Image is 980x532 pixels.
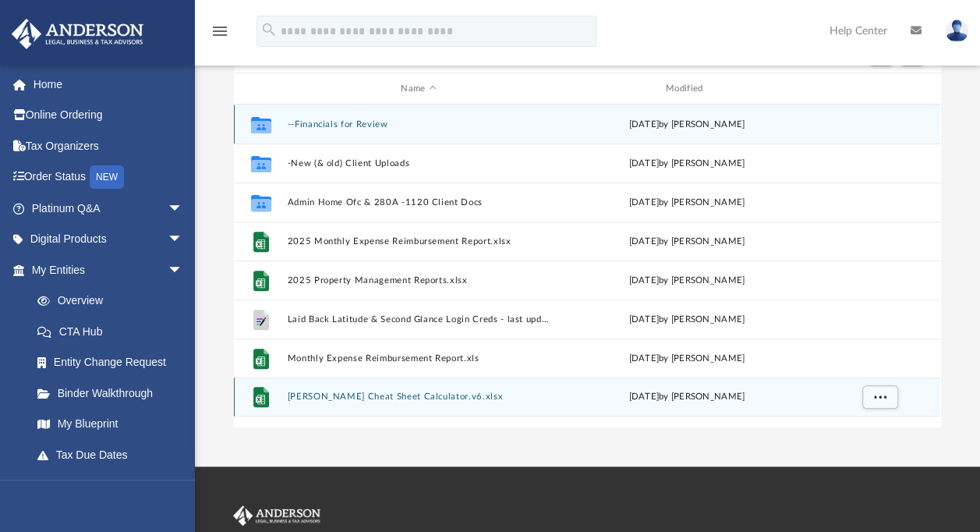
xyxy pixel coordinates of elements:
[168,224,199,256] span: arrow_drop_down
[288,158,550,168] button: -New (& old) Client Uploads
[556,157,818,171] div: [DATE] by [PERSON_NAME]
[22,439,207,470] a: Tax Due Dates
[288,275,550,286] button: 2025 Property Management Reports.xlsx
[22,378,207,409] a: Binder Walkthrough
[556,390,818,404] div: [DATE] by [PERSON_NAME]
[556,196,818,210] div: [DATE] by [PERSON_NAME]
[260,21,278,38] i: search
[234,105,940,428] div: grid
[230,505,324,526] img: Anderson Advisors Platinum Portal
[288,119,550,129] button: --Financials for Review
[556,313,818,327] div: [DATE] by [PERSON_NAME]
[556,118,818,132] div: [DATE] by [PERSON_NAME]
[211,30,229,41] a: menu
[288,353,550,364] button: Monthly Expense Reimbursement Report.xls
[22,286,207,317] a: Overview
[22,347,207,378] a: Entity Change Request
[288,314,550,325] button: Laid Back Latitude & Second Glance Login Creds - last updated xx.xx.2025.boxnote
[22,316,207,347] a: CTA Hub
[288,236,550,246] button: 2025 Monthly Expense Reimbursement Report.xlsx
[90,165,124,189] div: NEW
[287,82,549,96] div: Name
[556,235,818,249] div: [DATE] by [PERSON_NAME]
[168,254,199,286] span: arrow_drop_down
[11,470,199,502] a: My Anderson Teamarrow_drop_down
[862,385,898,409] button: More options
[11,69,207,100] a: Home
[11,161,207,193] a: Order StatusNEW
[556,274,818,288] div: [DATE] by [PERSON_NAME]
[288,392,550,402] button: [PERSON_NAME] Cheat Sheet Calculator.v6.xlsx
[556,82,818,96] div: Modified
[22,409,199,440] a: My Blueprint
[11,224,207,255] a: Digital Productsarrow_drop_down
[288,197,550,207] button: Admin Home Ofc & 280A -1120 Client Docs
[7,19,148,49] img: Anderson Advisors Platinum Portal
[168,193,199,225] span: arrow_drop_down
[241,82,280,96] div: id
[11,254,207,286] a: My Entitiesarrow_drop_down
[11,193,207,224] a: Platinum Q&Aarrow_drop_down
[168,470,199,502] span: arrow_drop_down
[945,20,968,42] img: User Pic
[11,100,207,131] a: Online Ordering
[11,130,207,161] a: Tax Organizers
[825,82,934,96] div: id
[556,352,818,366] div: [DATE] by [PERSON_NAME]
[211,22,229,41] i: menu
